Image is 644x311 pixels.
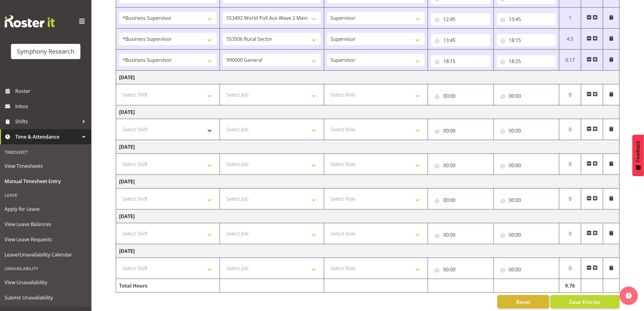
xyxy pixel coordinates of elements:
img: help-xxl-2.png [626,293,632,299]
td: 0 [559,154,581,175]
input: Click to select... [431,125,490,137]
div: Timesheet [2,146,90,158]
td: [DATE] [116,140,620,154]
input: Click to select... [431,194,490,206]
span: Submit Unavailability [5,293,87,302]
input: Click to select... [431,263,490,276]
a: View Leave Requests [2,232,90,247]
td: 9.76 [559,279,581,293]
input: Click to select... [497,55,556,67]
td: 4.5 [559,29,581,50]
a: Manual Timesheet Entry [2,174,90,189]
div: Leave [2,189,90,201]
input: Click to select... [431,55,490,67]
td: [DATE] [116,175,620,189]
button: Save Entries [550,295,620,309]
td: 0 [559,223,581,244]
input: Click to select... [431,34,490,46]
td: 0 [559,189,581,210]
a: Leave/Unavailability Calendar [2,247,90,262]
td: Total Hours [116,279,220,293]
a: Submit Unavailability [2,290,90,305]
input: Click to select... [497,34,556,46]
img: Rosterit website logo [5,15,55,27]
span: Shifts [15,117,79,126]
span: Inbox [15,102,88,111]
span: Leave/Unavailability Calendar [5,250,87,259]
td: 0 [559,119,581,140]
span: Time & Attendance [15,132,79,141]
input: Click to select... [431,13,490,25]
div: Unavailability [2,262,90,275]
span: View Leave Balances [5,220,87,229]
input: Click to select... [431,159,490,171]
input: Click to select... [431,90,490,102]
span: Manual Timesheet Entry [5,177,87,186]
button: Feedback - Show survey [632,135,644,176]
span: View Leave Requests [5,235,87,244]
input: Click to select... [497,125,556,137]
span: Roster [15,87,88,96]
a: View Timesheets [2,158,90,174]
input: Click to select... [497,263,556,276]
td: [DATE] [116,244,620,258]
a: View Unavailability [2,275,90,290]
td: 0 [559,258,581,279]
span: View Timesheets [5,161,87,171]
a: View Leave Balances [2,217,90,232]
input: Click to select... [497,194,556,206]
td: [DATE] [116,210,620,223]
input: Click to select... [497,90,556,102]
span: Save Entries [569,298,601,306]
button: Reset [497,295,549,309]
a: Apply for Leave [2,201,90,217]
td: 0 [559,84,581,105]
input: Click to select... [431,229,490,241]
td: [DATE] [116,105,620,119]
td: 0.17 [559,50,581,71]
input: Click to select... [497,229,556,241]
td: 1 [559,8,581,29]
span: View Unavailability [5,278,87,287]
div: Symphony Research [17,47,74,56]
span: Reset [516,298,530,306]
span: Feedback [635,141,641,162]
input: Click to select... [497,13,556,25]
input: Click to select... [497,159,556,171]
span: Apply for Leave [5,204,87,214]
td: [DATE] [116,71,620,84]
